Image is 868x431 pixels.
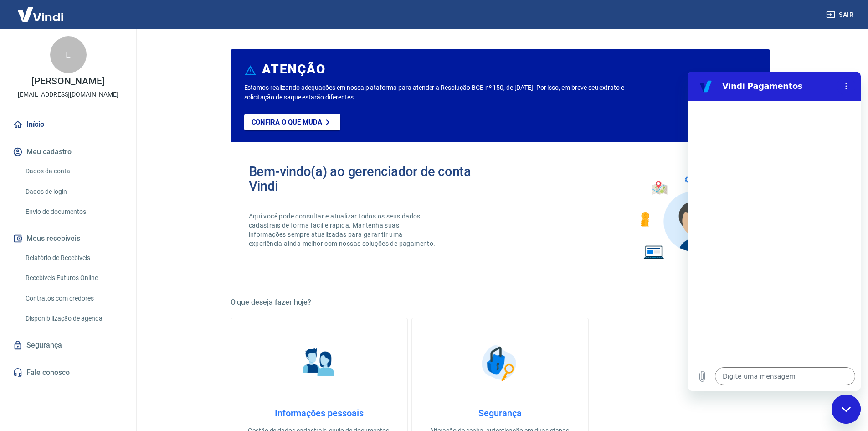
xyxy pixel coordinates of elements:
[249,164,500,193] h2: Bem-vindo(a) ao gerenciador de conta Vindi
[477,340,523,386] img: Segurança
[22,309,125,328] a: Disponibilização de agenda
[252,118,322,126] p: Confira o que muda
[22,289,125,308] a: Contratos com credores
[262,65,325,74] h6: ATENÇÃO
[11,142,125,162] button: Meu cadastro
[832,395,861,424] iframe: Botão para abrir a janela de mensagens, conversa em andamento
[296,340,342,386] img: Informações pessoais
[22,269,125,287] a: Recebíveis Futuros Online
[31,77,104,86] p: [PERSON_NAME]
[11,363,125,383] a: Fale conosco
[22,249,125,267] a: Relatório de Recebíveis
[22,203,125,221] a: Envio de documentos
[22,182,125,201] a: Dados de login
[22,162,125,181] a: Dados da conta
[426,408,574,419] h4: Segurança
[249,212,437,248] p: Aqui você pode consultar e atualizar todos os seus dados cadastrais de forma fácil e rápida. Mant...
[632,164,752,265] img: Imagem de um avatar masculino com diversos icones exemplificando as funcionalidades do gerenciado...
[246,408,393,419] h4: Informações pessoais
[50,36,87,73] div: L
[11,114,125,135] a: Início
[11,335,125,355] a: Segurança
[688,72,861,391] iframe: Janela de mensagens
[11,228,125,249] button: Meus recebíveis
[18,90,118,99] p: [EMAIL_ADDRESS][DOMAIN_NAME]
[824,6,857,23] button: Sair
[231,298,770,307] h5: O que deseja fazer hoje?
[244,114,340,130] a: Confira o que muda
[244,83,654,102] p: Estamos realizando adequações em nossa plataforma para atender a Resolução BCB nº 150, de [DATE]....
[11,0,70,28] img: Vindi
